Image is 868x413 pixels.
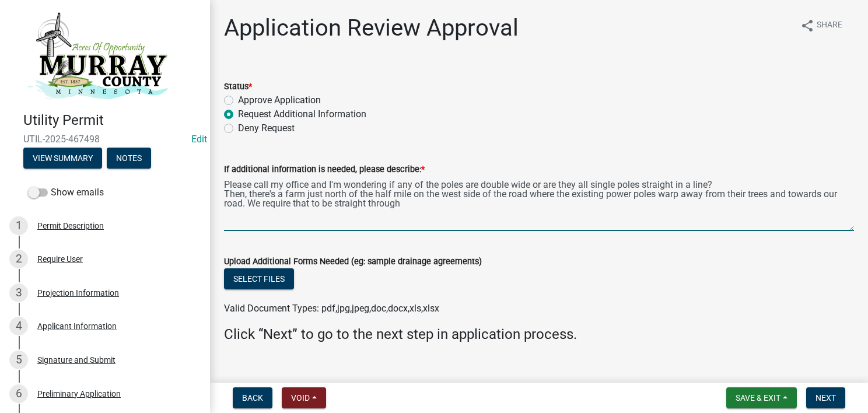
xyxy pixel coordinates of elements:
[9,283,28,302] div: 3
[9,351,28,369] div: 5
[37,222,104,230] div: Permit Description
[9,317,28,335] div: 4
[817,19,842,33] span: Share
[9,250,28,268] div: 2
[238,107,366,121] label: Request Additional Information
[9,384,28,403] div: 6
[800,19,814,33] i: share
[806,387,845,408] button: Next
[23,112,201,129] h4: Utility Permit
[224,83,252,91] label: Status
[23,154,102,163] wm-modal-confirm: Summary
[238,93,321,107] label: Approve Application
[726,387,797,408] button: Save & Exit
[238,121,295,135] label: Deny Request
[23,134,187,145] span: UTIL-2025-467498
[233,387,272,408] button: Back
[191,134,207,145] wm-modal-confirm: Edit Application Number
[224,166,425,174] label: If additional information is needed, please describe:
[23,148,102,169] button: View Summary
[815,393,836,402] span: Next
[291,393,310,402] span: Void
[242,393,263,402] span: Back
[37,390,121,398] div: Preliminary Application
[224,303,439,314] span: Valid Document Types: pdf,jpg,jpeg,doc,docx,xls,xlsx
[224,268,294,289] button: Select files
[191,134,207,145] a: Edit
[28,185,104,199] label: Show emails
[107,148,151,169] button: Notes
[9,216,28,235] div: 1
[37,356,116,364] div: Signature and Submit
[224,14,519,42] h1: Application Review Approval
[791,14,852,37] button: shareShare
[37,289,119,297] div: Projection Information
[736,393,780,402] span: Save & Exit
[37,255,83,263] div: Require User
[107,154,151,163] wm-modal-confirm: Notes
[23,12,168,100] img: Murray County, Minnesota
[37,322,117,330] div: Applicant Information
[224,258,482,266] label: Upload Additional Forms Needed (eg: sample drainage agreements)
[282,387,326,408] button: Void
[224,326,854,343] h4: Click “Next” to go to the next step in application process.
